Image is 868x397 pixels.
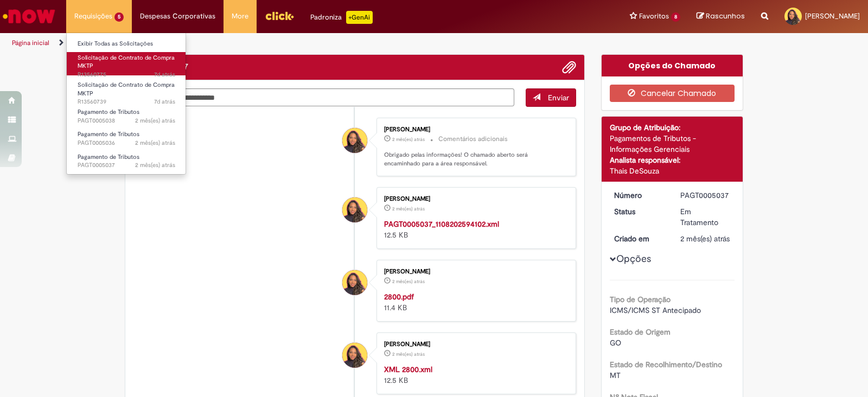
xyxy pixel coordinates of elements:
a: XML 2800.xml [384,364,432,374]
a: PAGT0005037_1108202594102.xml [384,219,499,229]
b: Estado de Recolhimento/Destino [610,360,722,369]
span: Enviar [548,93,569,103]
div: Grupo de Atribuição: [610,122,735,133]
div: Pagamentos de Tributos - Informações Gerenciais [610,133,735,155]
button: Enviar [526,88,576,107]
time: 11/08/2025 09:40:59 [680,234,730,244]
span: Requisições [74,11,112,22]
span: Solicitação de Contrato de Compra MKTP [78,81,175,98]
div: Padroniza [310,11,373,24]
span: ICMS/ICMS ST Antecipado [610,305,701,315]
div: Em Tratamento [680,206,731,228]
span: MT [610,370,621,380]
span: Pagamento de Tributos [78,153,139,161]
dt: Status [606,206,673,217]
span: PAGT0005037 [78,161,175,170]
div: 12.5 KB [384,219,565,240]
div: 11/08/2025 09:40:59 [680,233,731,244]
time: 11/08/2025 17:56:32 [135,139,175,147]
span: Solicitação de Contrato de Compra MKTP [78,54,175,71]
button: Adicionar anexos [562,60,576,74]
span: 2 mês(es) atrás [135,117,175,125]
dt: Número [606,190,673,201]
span: 2 mês(es) atrás [392,136,425,143]
ul: Trilhas de página [8,33,571,53]
button: Cancelar Chamado [610,85,735,102]
div: [PERSON_NAME] [384,196,565,202]
time: 11/08/2025 17:57:51 [135,117,175,125]
div: Thais DeSouza [610,165,735,176]
span: Pagamento de Tributos [78,130,139,138]
span: 2 mês(es) atrás [135,139,175,147]
time: 11/08/2025 09:40:59 [392,278,425,285]
div: 11.4 KB [384,291,565,313]
span: 7d atrás [154,98,175,106]
div: Bruna Maria Ferreira [342,270,367,295]
span: Rascunhos [706,11,745,21]
span: Favoritos [639,11,669,22]
b: Estado de Origem [610,327,671,337]
div: PAGT0005037 [680,190,731,201]
span: 2 mês(es) atrás [392,206,425,212]
small: Comentários adicionais [438,135,508,144]
span: PAGT0005038 [78,117,175,125]
div: Analista responsável: [610,155,735,165]
div: [PERSON_NAME] [384,268,565,275]
div: Bruna Maria Ferreira [342,343,367,368]
span: More [232,11,248,22]
div: 12.5 KB [384,364,565,386]
span: 8 [671,12,680,22]
span: GO [610,338,621,348]
time: 23/09/2025 17:46:32 [154,98,175,106]
span: 2 mês(es) atrás [392,278,425,285]
span: 2 mês(es) atrás [392,351,425,357]
span: R13560775 [78,71,175,79]
span: Pagamento de Tributos [78,108,139,116]
a: 2800.pdf [384,292,414,302]
img: click_logo_yellow_360x200.png [265,8,294,24]
div: Opções do Chamado [602,55,743,76]
ul: Requisições [66,33,186,175]
p: +GenAi [346,11,373,24]
span: 2 mês(es) atrás [135,161,175,169]
div: [PERSON_NAME] [384,341,565,348]
span: [PERSON_NAME] [805,11,860,21]
span: 2 mês(es) atrás [680,234,730,244]
a: Aberto PAGT0005038 : Pagamento de Tributos [67,106,186,126]
time: 11/08/2025 09:40:59 [392,206,425,212]
a: Aberto PAGT0005037 : Pagamento de Tributos [67,151,186,171]
time: 11/08/2025 09:40:57 [392,351,425,357]
dt: Criado em [606,233,673,244]
time: 11/08/2025 09:40:59 [392,136,425,143]
p: Obrigado pelas informações! O chamado aberto será encaminhado para a área responsável. [384,151,565,168]
img: ServiceNow [1,5,57,27]
a: Exibir Todas as Solicitações [67,38,186,50]
span: 5 [114,12,124,22]
div: Bruna Maria Ferreira [342,197,367,222]
a: Rascunhos [697,11,745,22]
span: PAGT0005036 [78,139,175,148]
span: Despesas Corporativas [140,11,215,22]
a: Aberto R13560739 : Solicitação de Contrato de Compra MKTP [67,79,186,103]
div: [PERSON_NAME] [384,126,565,133]
div: Bruna Maria Ferreira [342,128,367,153]
span: R13560739 [78,98,175,106]
a: Página inicial [12,39,49,47]
span: 7d atrás [154,71,175,79]
a: Aberto PAGT0005036 : Pagamento de Tributos [67,129,186,149]
a: Aberto R13560775 : Solicitação de Contrato de Compra MKTP [67,52,186,75]
time: 11/08/2025 17:56:24 [135,161,175,169]
b: Tipo de Operação [610,294,671,304]
textarea: Digite sua mensagem aqui... [133,88,514,107]
time: 23/09/2025 17:54:38 [154,71,175,79]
